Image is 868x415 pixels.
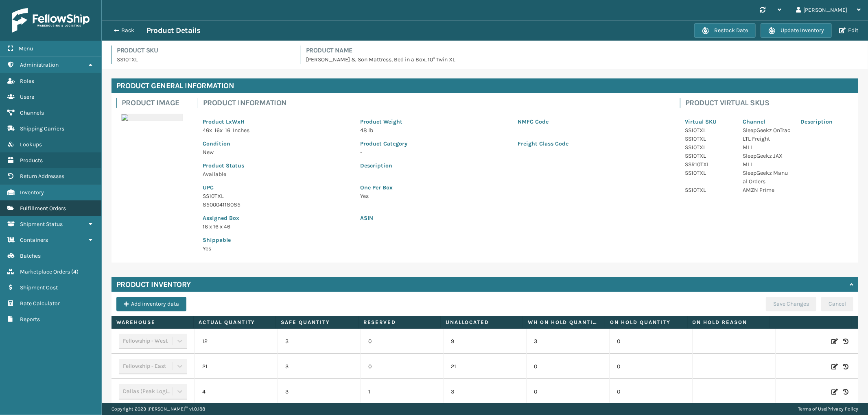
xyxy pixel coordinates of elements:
[109,27,146,34] button: Back
[743,126,791,135] p: SleepGeekz OnTrac
[195,379,278,404] td: 4
[19,45,33,52] span: Menu
[743,135,791,143] p: LTL Freight
[685,169,733,177] p: SS10TXL
[203,139,350,148] p: Condition
[685,143,733,152] p: SS10TXL
[20,61,59,68] span: Administration
[121,114,183,121] img: 51104088640_40f294f443_o-scaled-700x700.jpg
[203,183,350,192] p: UPC
[203,214,350,222] p: Assigned Box
[20,157,43,164] span: Products
[798,406,826,412] a: Terms of Use
[20,237,48,243] span: Containers
[122,98,188,108] h4: Product Image
[195,329,278,354] td: 12
[444,354,527,379] td: 21
[203,161,350,170] p: Product Status
[278,354,361,379] td: 3
[71,268,79,275] span: ( 4 )
[743,169,791,186] p: SleepGeekz Manual Orders
[20,189,44,196] span: Inventory
[446,319,518,326] label: Unallocated
[360,161,665,170] p: Description
[203,148,350,156] p: New
[203,244,350,253] p: Yes
[195,354,278,379] td: 21
[798,403,858,415] div: |
[203,170,350,178] p: Available
[20,284,58,291] span: Shipment Cost
[20,221,63,228] span: Shipment Status
[743,143,791,152] p: MLI
[368,363,436,371] p: 0
[203,236,350,244] p: Shippable
[693,319,765,326] label: On Hold Reason
[360,192,665,200] p: Yes
[831,363,838,371] i: Edit
[117,46,291,55] h4: Product SKU
[360,183,665,192] p: One Per Box
[743,160,791,169] p: MLI
[20,141,42,148] span: Lookups
[360,127,373,134] span: 48 lb
[743,152,791,160] p: SleepGeekz JAX
[20,252,41,259] span: Batches
[609,354,692,379] td: 0
[203,127,212,134] span: 46 x
[827,406,858,412] a: Privacy Policy
[837,27,861,34] button: Edit
[20,173,64,180] span: Return Addresses
[116,280,191,289] h4: Product Inventory
[203,200,350,209] p: 850004118085
[685,135,733,143] p: SS10TXL
[112,78,858,93] h4: Product General Information
[20,93,34,100] span: Users
[203,117,350,126] p: Product LxWxH
[146,26,201,35] h3: Product Details
[368,388,436,396] p: 1
[214,127,223,134] span: 16 x
[609,329,692,354] td: 0
[685,152,733,160] p: SS10TXL
[685,126,733,135] p: SS10TXL
[203,192,350,200] p: SS10TXL
[360,117,508,126] p: Product Weight
[203,98,670,108] h4: Product Information
[360,214,665,222] p: ASIN
[360,139,508,148] p: Product Category
[12,8,90,33] img: logo
[694,23,756,38] button: Restock Date
[20,78,34,85] span: Roles
[20,109,44,116] span: Channels
[526,354,609,379] td: 0
[685,117,733,126] p: Virtual SKU
[116,319,188,326] label: Warehouse
[306,46,858,55] h4: Product Name
[363,319,435,326] label: Reserved
[610,319,682,326] label: On Hold Quantity
[199,319,271,326] label: Actual Quantity
[281,319,353,326] label: Safe Quantity
[685,160,733,169] p: SSR10TXL
[609,379,692,404] td: 0
[306,55,858,64] p: [PERSON_NAME] & Son Mattress, Bed in a Box, 10" Twin XL
[360,148,508,156] p: -
[766,297,816,311] button: Save Changes
[743,117,791,126] p: Channel
[20,300,60,307] span: Rate Calculator
[225,127,230,134] span: 16
[278,329,361,354] td: 3
[685,98,853,108] h4: Product Virtual SKUs
[526,329,609,354] td: 3
[20,316,40,323] span: Reports
[528,319,600,326] label: WH On hold quantity
[444,329,527,354] td: 9
[761,23,832,38] button: Update Inventory
[233,127,249,134] span: Inches
[20,205,66,212] span: Fulfillment Orders
[831,337,838,345] i: Edit
[20,268,70,275] span: Marketplace Orders
[831,388,838,396] i: Edit
[278,379,361,404] td: 3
